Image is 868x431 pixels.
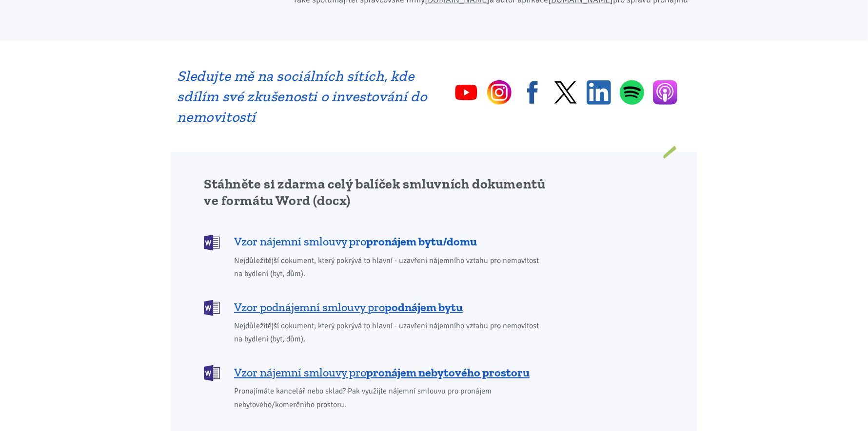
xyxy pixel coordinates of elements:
span: Nejdůležitější dokument, který pokrývá to hlavní - uzavření nájemního vztahu pro nemovitost na by... [234,254,546,281]
a: Vzor podnájemní smlouvy propodnájem bytu [204,299,546,315]
img: DOCX (Word) [204,300,220,316]
img: DOCX (Word) [204,235,220,251]
a: Apple Podcasts [653,80,677,105]
a: Instagram [487,80,512,105]
span: Vzor podnájemní smlouvy pro [234,300,463,315]
b: podnájem bytu [385,300,463,314]
img: DOCX (Word) [204,365,220,381]
a: Vzor nájemní smlouvy propronájem bytu/domu [204,234,546,250]
span: Vzor nájemní smlouvy pro [234,365,530,380]
h2: Stáhněte si zdarma celý balíček smluvních dokumentů ve formátu Word (docx) [204,176,546,209]
a: Spotify [620,80,644,105]
a: Facebook [520,80,545,105]
span: Vzor nájemní smlouvy pro [234,234,477,249]
span: Nejdůležitější dokument, který pokrývá to hlavní - uzavření nájemního vztahu pro nemovitost na by... [234,319,546,346]
a: Vzor nájemní smlouvy propronájem nebytového prostoru [204,364,546,380]
h2: Sledujte mě na sociálních sítích, kde sdílím své zkušenosti o investování do nemovitostí [178,66,428,127]
span: Pronajímáte kancelář nebo sklad? Pak využijte nájemní smlouvu pro pronájem nebytového/komerčního ... [234,385,546,411]
a: YouTube [454,80,478,105]
b: pronájem bytu/domu [366,234,477,248]
b: pronájem nebytového prostoru [366,365,530,379]
a: Twitter [553,80,578,105]
a: Linkedin [587,80,611,105]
